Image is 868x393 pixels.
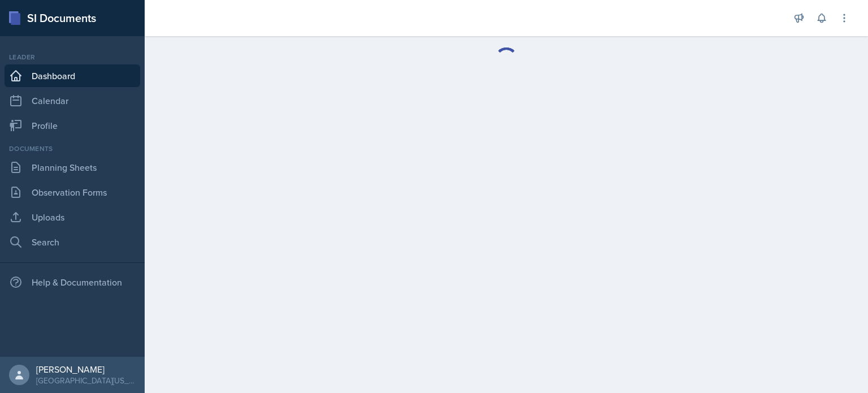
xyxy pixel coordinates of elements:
div: Documents [5,144,140,154]
div: [PERSON_NAME] [36,364,136,375]
a: Profile [5,114,140,137]
a: Observation Forms [5,181,140,204]
a: Uploads [5,206,140,228]
a: Calendar [5,89,140,112]
a: Dashboard [5,64,140,87]
div: [GEOGRAPHIC_DATA][US_STATE] in [GEOGRAPHIC_DATA] [36,375,136,386]
a: Planning Sheets [5,156,140,179]
div: Help & Documentation [5,271,140,293]
div: Leader [5,52,140,62]
a: Search [5,231,140,253]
